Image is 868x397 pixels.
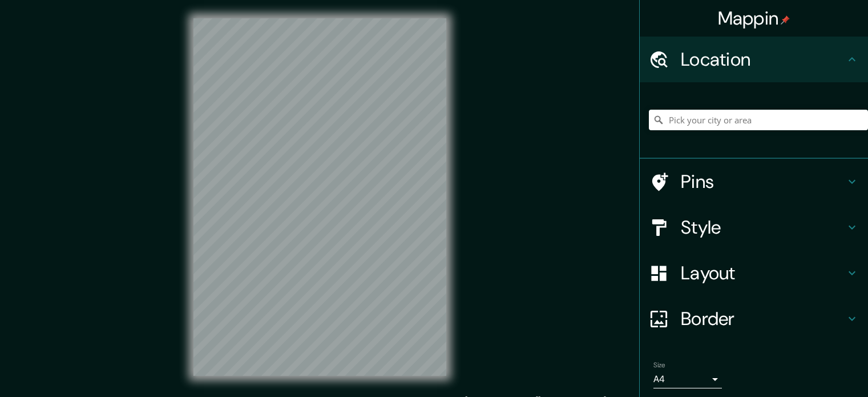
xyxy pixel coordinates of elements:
[681,262,845,284] h4: Layout
[718,7,790,30] h4: Mappin
[640,159,868,204] div: Pins
[681,48,845,71] h4: Location
[681,170,845,193] h4: Pins
[649,110,868,130] input: Pick your city or area
[640,250,868,296] div: Layout
[653,370,722,388] div: A4
[681,307,845,330] h4: Border
[640,296,868,342] div: Border
[781,15,790,25] img: pin-icon.png
[193,18,446,376] canvas: Map
[681,216,845,239] h4: Style
[640,204,868,250] div: Style
[640,37,868,82] div: Location
[653,360,665,370] label: Size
